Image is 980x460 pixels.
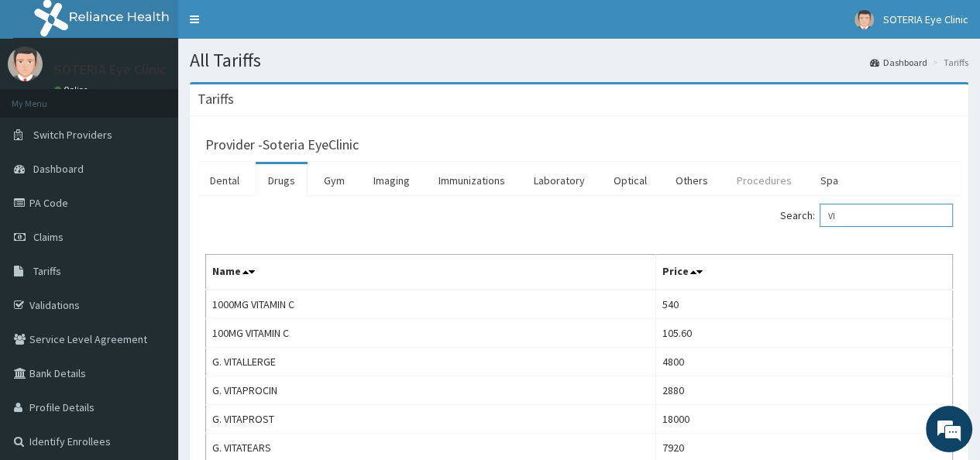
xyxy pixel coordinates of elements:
[90,134,214,290] span: We're online!
[206,376,656,405] td: G. VITAPROCIN
[854,10,874,29] img: User Image
[29,77,63,116] img: d_794563401_company_1708531726252_794563401
[808,164,851,197] a: Spa
[656,376,953,405] td: 2880
[33,128,112,142] span: Switch Providers
[256,164,308,197] a: Drugs
[521,164,597,197] a: Laboratory
[656,348,953,376] td: 4800
[311,164,357,197] a: Gym
[656,319,953,348] td: 105.60
[54,63,167,77] p: SOTERIA Eye Clinic
[206,348,656,376] td: G. VITALLERGE
[601,164,659,197] a: Optical
[663,164,720,197] a: Others
[656,405,953,434] td: 18000
[205,138,359,152] h3: Provider - Soteria EyeClinic
[870,56,927,69] a: Dashboard
[206,255,656,290] th: Name
[254,8,291,45] div: Minimize live chat window
[54,84,91,95] a: Online
[656,255,953,290] th: Price
[206,319,656,348] td: 100MG VITAMIN C
[724,164,804,197] a: Procedures
[8,46,43,81] img: User Image
[190,50,968,70] h1: All Tariffs
[780,204,953,227] label: Search:
[33,230,64,244] span: Claims
[656,290,953,319] td: 540
[206,405,656,434] td: G. VITAPROST
[929,56,968,69] li: Tariffs
[361,164,422,197] a: Imaging
[33,162,84,176] span: Dashboard
[81,87,260,107] div: Chat with us now
[33,264,61,278] span: Tariffs
[206,290,656,319] td: 1000MG VITAMIN C
[198,164,252,197] a: Dental
[883,12,968,26] span: SOTERIA Eye Clinic
[426,164,518,197] a: Immunizations
[198,92,234,106] h3: Tariffs
[8,300,295,355] textarea: Type your message and hit 'Enter'
[820,204,953,227] input: Search:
